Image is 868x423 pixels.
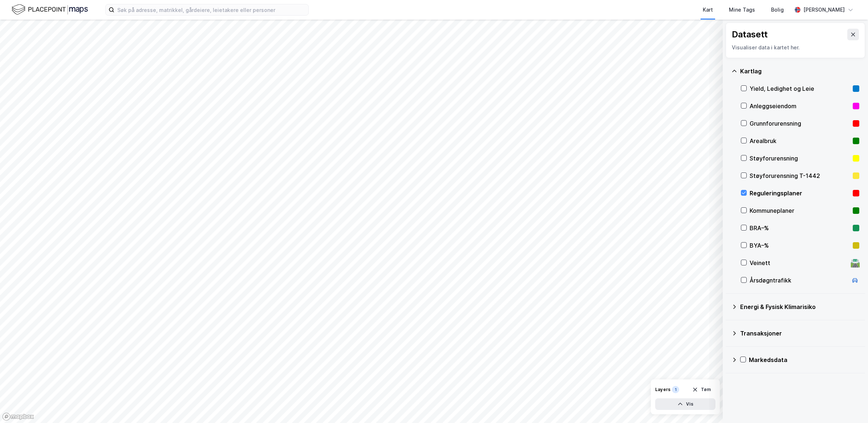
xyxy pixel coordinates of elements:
div: Veinett [750,259,848,267]
div: [PERSON_NAME] [803,5,845,14]
div: Årsdøgntrafikk [750,276,848,285]
div: Kommuneplaner [750,206,850,215]
iframe: Chat Widget [832,388,868,423]
div: Kart [703,5,713,14]
div: 1 [672,386,679,393]
div: Datasett [732,29,768,40]
div: BYA–% [750,241,850,250]
div: Mine Tags [729,5,755,14]
div: 🛣️ [850,258,860,268]
a: Mapbox homepage [2,412,34,421]
div: Markedsdata [749,355,859,364]
div: Transaksjoner [740,329,859,338]
div: Anleggseiendom [750,102,850,110]
div: Energi & Fysisk Klimarisiko [740,302,859,311]
button: Tøm [687,384,715,395]
div: Kontrollprogram for chat [832,388,868,423]
div: Bolig [771,5,784,14]
div: Reguleringsplaner [750,189,850,198]
div: BRA–% [750,224,850,232]
div: Støyforurensning T-1442 [750,171,850,180]
div: Kartlag [740,67,859,76]
div: Arealbruk [750,137,850,145]
input: Søk på adresse, matrikkel, gårdeiere, leietakere eller personer [114,4,308,15]
div: Yield, Ledighet og Leie [750,84,850,93]
div: Layers [655,387,670,393]
div: Støyforurensning [750,154,850,163]
div: Visualiser data i kartet her. [732,43,859,52]
div: Grunnforurensning [750,119,850,128]
button: Vis [655,398,715,410]
img: logo.f888ab2527a4732fd821a326f86c7f29.svg [12,3,88,16]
